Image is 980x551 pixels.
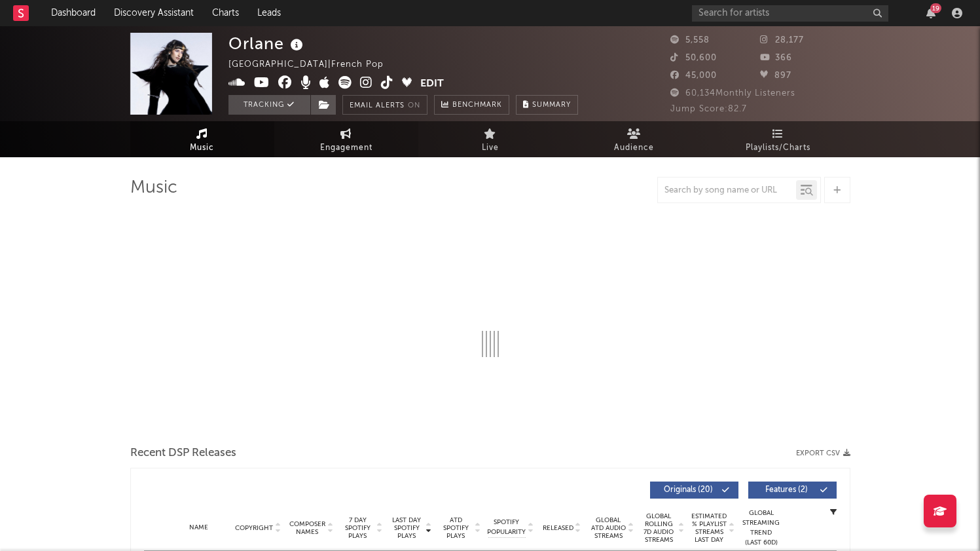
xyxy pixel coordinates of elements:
span: Jump Score: 82.7 [670,105,747,113]
div: Orlane [228,33,306,54]
span: Engagement [320,140,372,156]
span: Audience [614,140,654,156]
button: Features(2) [748,482,837,499]
span: 45,000 [670,71,717,80]
a: Engagement [274,121,418,157]
span: 60,134 Monthly Listeners [670,89,795,98]
span: Spotify Popularity [487,518,526,537]
button: Export CSV [796,449,850,457]
span: 50,600 [670,54,717,62]
span: 366 [760,54,792,62]
span: 28,177 [760,36,804,45]
span: Music [190,140,214,156]
button: Edit [420,76,444,92]
span: Estimated % Playlist Streams Last Day [691,512,727,544]
button: Originals(20) [650,482,738,499]
a: Playlists/Charts [706,121,850,157]
a: Audience [562,121,706,157]
span: Global Rolling 7D Audio Streams [641,512,677,544]
span: 7 Day Spotify Plays [340,516,375,540]
span: Copyright [235,524,273,532]
span: Global ATD Audio Streams [590,516,626,540]
button: Tracking [228,95,310,115]
span: ATD Spotify Plays [439,516,473,540]
span: Originals ( 20 ) [659,486,719,494]
div: 19 [930,3,941,13]
input: Search for artists [692,5,888,22]
span: Live [482,140,499,156]
button: 19 [926,8,935,18]
div: [GEOGRAPHIC_DATA] | French Pop [228,57,399,73]
a: Benchmark [434,95,509,115]
em: On [408,102,420,109]
span: Playlists/Charts [746,140,810,156]
button: Email AlertsOn [342,95,427,115]
span: Released [543,524,573,532]
span: Features ( 2 ) [757,486,817,494]
a: Live [418,121,562,157]
span: Benchmark [452,98,502,113]
span: 5,558 [670,36,710,45]
span: Recent DSP Releases [130,446,236,461]
span: Summary [532,102,571,109]
button: Summary [516,95,578,115]
a: Music [130,121,274,157]
span: Last Day Spotify Plays [390,516,424,540]
div: Global Streaming Trend (Last 60D) [742,508,781,548]
input: Search by song name or URL [658,185,796,196]
span: Composer Names [289,520,326,536]
span: 897 [760,71,791,80]
div: Name [170,523,228,533]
